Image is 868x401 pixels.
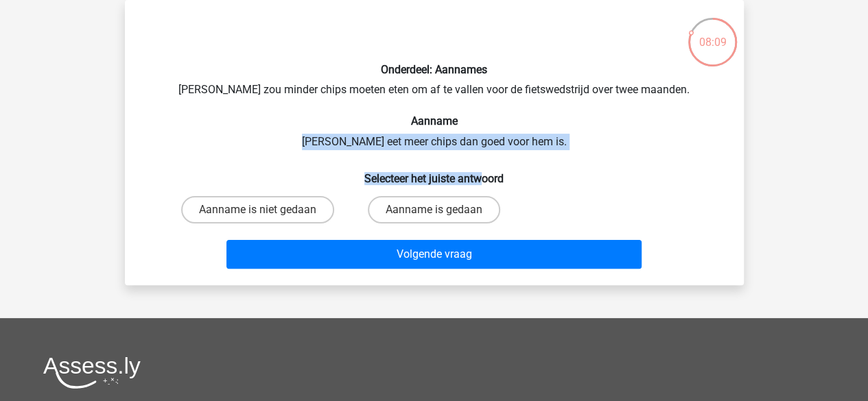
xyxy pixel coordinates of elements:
label: Aanname is niet gedaan [181,196,334,223]
img: Assessly logo [43,356,141,389]
h6: Aanname [147,114,722,127]
button: Volgende vraag [226,240,642,269]
div: [PERSON_NAME] zou minder chips moeten eten om af te vallen voor de fietswedstrijd over twee maand... [130,11,738,274]
label: Aanname is gedaan [368,196,500,223]
h6: Selecteer het juiste antwoord [147,161,722,185]
h6: Onderdeel: Aannames [147,63,722,76]
div: 08:09 [687,16,738,51]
